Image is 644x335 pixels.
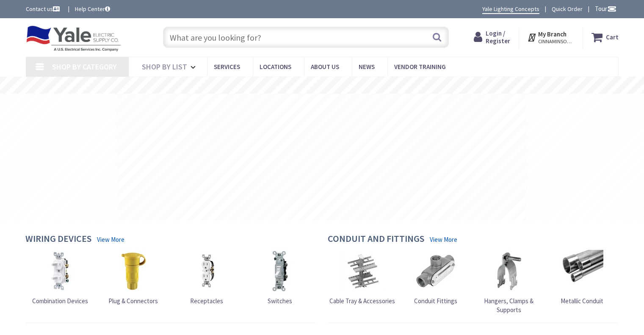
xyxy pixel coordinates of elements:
h4: Conduit and Fittings [328,233,424,246]
span: CINNAMINSON, [GEOGRAPHIC_DATA] [538,38,574,45]
img: Yale Electric Supply Co. [26,25,122,52]
a: Conduit Fittings Conduit Fittings [414,250,457,305]
a: Hangers, Clamps & Supports Hangers, Clamps & Supports [474,250,544,315]
span: Vendor Training [394,63,446,71]
img: Switches [259,250,301,292]
a: Receptacles Receptacles [185,250,228,305]
input: What are you looking for? [163,27,449,48]
img: Combination Devices [39,250,81,292]
img: Metallic Conduit [561,250,603,292]
img: Conduit Fittings [415,250,457,292]
img: Receptacles [185,250,228,292]
a: Cable Tray & Accessories Cable Tray & Accessories [329,250,395,305]
img: Hangers, Clamps & Supports [488,250,530,292]
span: Locations [260,63,291,71]
span: Services [214,63,240,71]
span: Switches [268,297,292,305]
span: About Us [311,63,339,71]
a: View More [97,235,124,244]
a: Cart [591,30,619,45]
img: Plug & Connectors [112,250,155,292]
span: Hangers, Clamps & Supports [484,297,533,314]
a: Switches Switches [259,250,301,305]
span: News [359,63,375,71]
span: Tour [595,5,616,13]
strong: My Branch [538,30,567,38]
a: View More [430,235,457,244]
span: Cable Tray & Accessories [329,297,395,305]
span: Login / Register [486,29,510,45]
a: Contact us [26,5,61,13]
a: Quick Order [552,5,583,13]
img: Cable Tray & Accessories [341,250,384,292]
a: Metallic Conduit Metallic Conduit [561,250,603,305]
a: Plug & Connectors Plug & Connectors [108,250,158,305]
a: Help Center [75,5,110,13]
h4: Wiring Devices [25,233,91,246]
a: Login / Register [474,30,510,45]
strong: Cart [606,30,619,45]
a: Combination Devices Combination Devices [32,250,88,305]
span: Metallic Conduit [561,297,603,305]
span: Shop By List [142,62,187,72]
span: Plug & Connectors [108,297,158,305]
span: Combination Devices [32,297,88,305]
a: Yale Lighting Concepts [482,5,539,14]
span: Conduit Fittings [414,297,457,305]
span: Shop By Category [52,62,117,72]
div: My Branch CINNAMINSON, [GEOGRAPHIC_DATA] [527,30,574,45]
span: Receptacles [190,297,223,305]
